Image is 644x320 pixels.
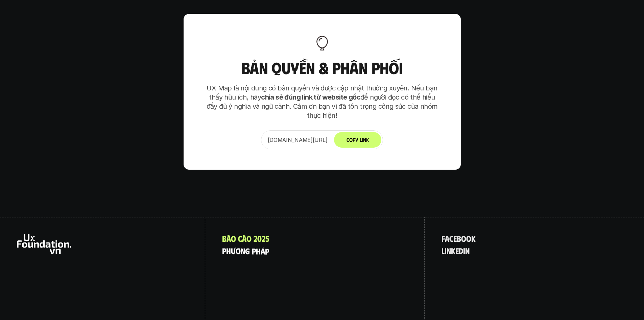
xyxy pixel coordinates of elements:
[453,234,457,243] span: e
[445,234,449,243] span: a
[463,246,465,255] span: i
[246,234,252,243] span: o
[231,234,236,243] span: o
[222,234,226,243] span: B
[256,238,261,247] span: h
[254,234,257,243] span: 2
[459,246,463,255] span: d
[242,234,246,243] span: á
[238,234,242,243] span: c
[261,238,265,247] span: á
[241,237,245,246] span: n
[461,234,466,243] span: o
[445,246,447,255] span: i
[268,136,328,144] p: [DOMAIN_NAME][URL]
[466,234,471,243] span: o
[257,234,262,243] span: 0
[236,237,241,246] span: ơ
[457,234,461,243] span: b
[465,246,470,255] span: n
[222,234,269,243] a: Báocáo2025
[222,246,269,255] a: phươngpháp
[471,234,476,243] span: k
[451,246,455,255] span: k
[442,234,476,243] a: facebook
[204,84,440,120] p: UX Map là nội dung có bản quyền và được cập nhật thường xuyên. Nếu bạn thấy hữu ích, hãy để người...
[231,237,236,246] span: ư
[204,59,440,77] h3: Bản quyền & Phân phối
[261,93,360,101] strong: chia sẻ đúng link từ website gốc
[265,234,269,243] span: 5
[226,237,231,246] span: h
[442,246,470,255] a: linkedin
[252,237,256,246] span: p
[265,238,269,247] span: p
[226,234,231,243] span: á
[442,234,445,243] span: f
[262,234,265,243] span: 2
[455,246,459,255] span: e
[449,234,453,243] span: c
[245,237,250,246] span: g
[442,246,445,255] span: l
[334,132,381,148] button: Copy Link
[222,237,226,246] span: p
[447,246,451,255] span: n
